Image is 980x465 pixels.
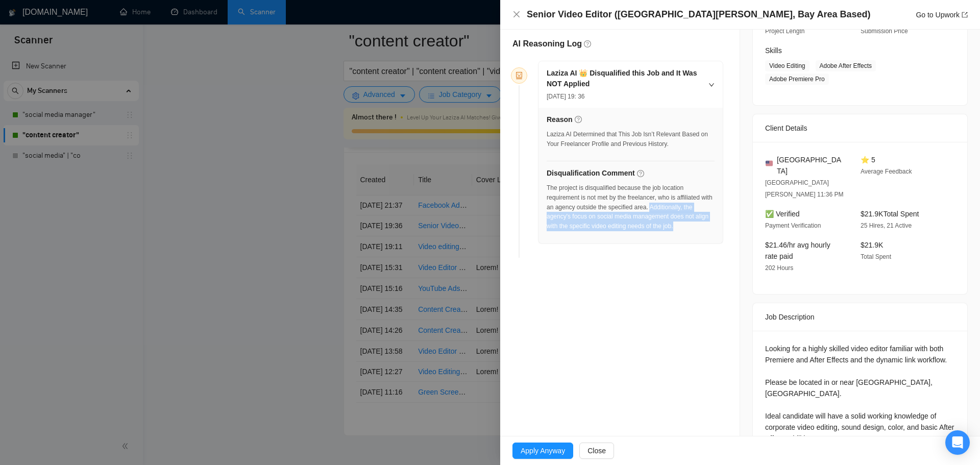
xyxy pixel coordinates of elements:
[766,160,773,167] img: 🇺🇸
[516,72,523,79] span: robot
[916,11,968,19] a: Go to Upworkexport
[861,253,891,260] span: Total Spent
[765,179,843,198] span: [GEOGRAPHIC_DATA][PERSON_NAME] 11:36 PM
[765,74,829,85] span: Adobe Premiere Pro
[765,343,955,444] div: Looking for a highly skilled video editor familiar with both Premiere and After Effects and the d...
[579,443,614,459] button: Close
[512,38,582,50] h5: AI Reasoning Log
[861,241,883,249] span: $21.9K
[512,10,521,19] button: Close
[575,116,582,123] span: question-circle
[547,168,635,179] h5: Disqualification Comment
[512,10,521,18] span: close
[512,443,573,459] button: Apply Anyway
[547,114,573,125] h5: Reason
[765,28,804,35] span: Project Length
[708,82,715,88] span: right
[861,156,875,164] span: ⭐ 5
[765,114,955,142] div: Client Details
[777,154,844,177] span: [GEOGRAPHIC_DATA]
[861,222,912,229] span: 25 Hires, 21 Active
[547,130,715,149] div: Laziza AI Determined that This Job Isn’t Relevant Based on Your Freelancer Profile and Previous H...
[861,28,908,35] span: Submission Price
[962,12,968,18] span: export
[765,264,793,272] span: 202 Hours
[547,93,584,100] span: [DATE] 19: 36
[587,445,606,456] span: Close
[861,210,919,218] span: $21.9K Total Spent
[765,60,810,71] span: Video Editing
[547,183,715,231] div: The project is disqualified because the job location requirement is not met by the freelancer, wh...
[945,430,970,455] div: Open Intercom Messenger
[861,168,912,175] span: Average Feedback
[547,68,702,89] h5: Laziza AI 👑 Disqualified this Job and It Was NOT Applied
[527,8,870,21] h4: Senior Video Editor ([GEOGRAPHIC_DATA][PERSON_NAME], Bay Area Based)
[765,303,955,331] div: Job Description
[765,241,830,260] span: $21.46/hr avg hourly rate paid
[765,222,821,229] span: Payment Verification
[521,445,565,456] span: Apply Anyway
[765,210,800,218] span: ✅ Verified
[637,170,644,177] span: question-circle
[584,40,591,47] span: question-circle
[816,60,876,71] span: Adobe After Effects
[765,46,782,55] span: Skills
